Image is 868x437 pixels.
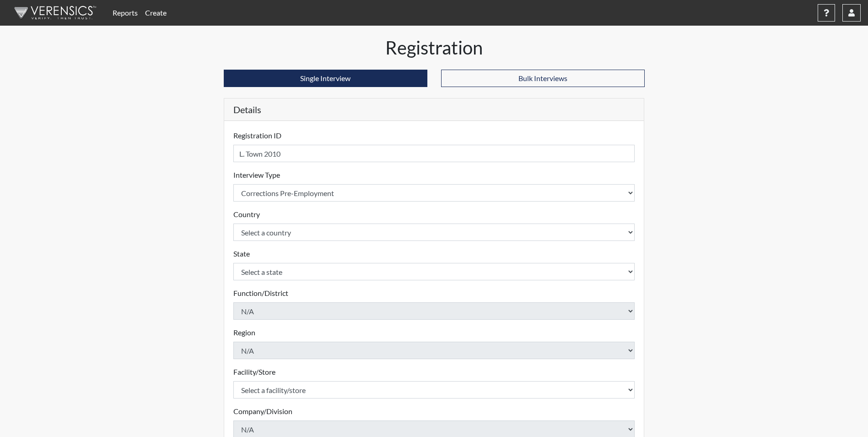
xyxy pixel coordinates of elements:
label: Interview Type [233,169,280,180]
button: Single Interview [224,70,427,87]
input: Insert a Registration ID, which needs to be a unique alphanumeric value for each interviewee [233,145,635,162]
label: Company/Division [233,406,292,417]
a: Reports [109,4,141,22]
button: Bulk Interviews [441,70,645,87]
label: Facility/Store [233,366,275,377]
h5: Details [224,98,644,121]
label: Country [233,209,260,220]
a: Create [141,4,170,22]
label: Function/District [233,288,288,299]
h1: Registration [224,37,645,59]
label: Region [233,327,255,338]
label: Registration ID [233,130,281,141]
label: State [233,248,250,259]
